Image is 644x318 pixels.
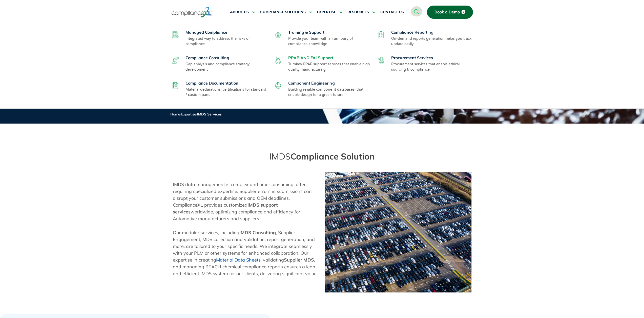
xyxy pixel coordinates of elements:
p: Our modular services, including , Supplier Engagement, MDS collection and validation, report gene... [173,229,320,277]
a: COMPLIANCE SOLUTIONS [260,6,312,18]
p: IMDS data management is complex and time-consuming, often requiring specialized expertise. Suppli... [173,181,320,222]
span: IMDS [269,151,290,162]
span: IMDS Services [197,112,222,116]
a: Compliance Reporting [391,30,433,35]
img: training-support.svg [275,31,281,38]
p: Procurement services that enable ethical sourcing & compliance [391,62,474,72]
img: compliance-reporting.svg [378,31,384,38]
img: managed-compliance.svg [172,31,179,38]
p: Building reliable component databases, that enable design for a green future [288,87,371,97]
a: Material Data Sheets [216,257,261,263]
a: RESOURCES [347,6,375,18]
p: On-demand reports generation helps you track update easily [391,36,474,47]
img: logo-one.svg [172,6,212,18]
p: Gap analysis and compliance strategy development [185,62,268,72]
a: navsearch-button [411,6,422,16]
div: Compliance Solution [170,154,474,159]
span: Book a Demo [434,10,460,14]
span: RESOURCES [347,10,369,14]
a: CONTACT US [380,6,404,18]
span: ABOUT US [230,10,249,14]
a: Home [170,112,180,116]
p: Provide your team with an armoury of compliance knowledge [288,36,371,47]
img: procurement-services.svg [378,57,384,64]
a: Book a Demo [427,6,473,19]
a: Compliance Consulting [185,55,229,60]
a: Component Engineering [288,81,335,86]
a: PPAP AND FAI Support [288,55,333,60]
img: component-engineering.svg [275,82,281,89]
a: EXPERTISE [317,6,342,18]
a: Managed Compliance [185,30,227,35]
span: / / [170,112,222,116]
p: Material declarations, certifications for standard / custom parts [185,87,268,97]
span: CONTACT US [380,10,404,14]
img: compliance-consulting.svg [172,57,179,64]
img: IMDS Compliance [325,172,471,292]
p: Turnkey PPAP support services that enable high quality manufacturing [288,62,371,72]
strong: Supplier MDS [284,257,314,263]
a: Expertise [181,112,196,116]
img: ppaf-fai.svg [275,57,281,64]
a: ABOUT US [230,6,255,18]
span: EXPERTISE [317,10,336,14]
a: Procurement Services [391,55,433,60]
p: Integrated way to address the risks of compliance [185,36,268,47]
span: COMPLIANCE SOLUTIONS [260,10,306,14]
a: Compliance Documentation [185,81,238,86]
a: Training & Support [288,30,324,35]
strong: IMDS Consulting [239,230,276,235]
img: compliance-documentation.svg [172,82,179,89]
